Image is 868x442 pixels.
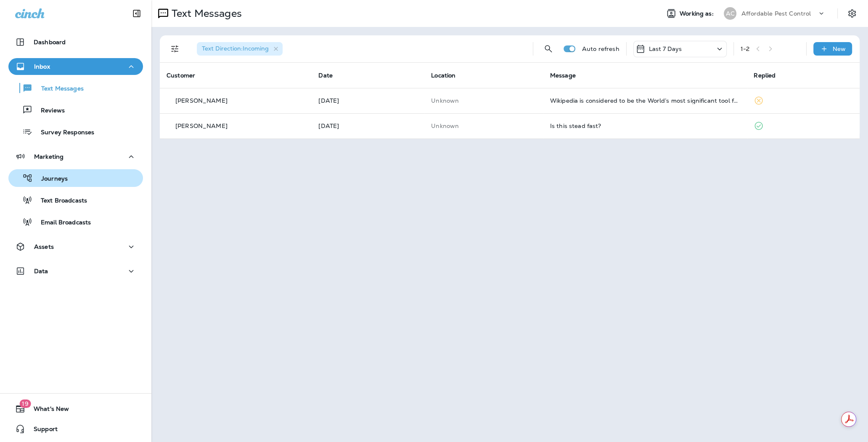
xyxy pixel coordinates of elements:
button: Support [8,421,143,437]
span: Replied [754,72,775,79]
p: This customer does not have a last location and the phone number they messaged is not assigned to... [431,97,537,104]
button: Inbox [8,58,143,75]
button: Data [8,263,143,280]
button: Collapse Sidebar [125,5,148,22]
p: Oct 10, 2025 01:39 PM [318,97,418,104]
span: Support [25,426,58,436]
p: [PERSON_NAME] [175,122,228,129]
p: [PERSON_NAME] [175,97,228,104]
button: 19What's New [8,400,143,417]
button: Reviews [8,101,143,119]
button: Settings [844,6,860,21]
p: Marketing [34,153,64,160]
p: Last 7 Days [649,45,682,52]
button: Journeys [8,169,143,187]
p: Data [34,268,48,274]
div: Text Direction:Incoming [197,42,283,56]
p: Affordable Pest Control [741,10,811,17]
p: Email Broadcasts [32,219,91,227]
div: Wikipedia is considered to be the World’s most significant tool for reference material. The Wiki ... [550,97,741,104]
div: AC [724,7,736,20]
p: Auto refresh [582,45,619,52]
p: Assets [34,243,54,250]
span: What's New [25,405,69,415]
button: Text Broadcasts [8,191,143,209]
span: 19 [19,399,31,408]
button: Filters [167,40,183,57]
span: Date [318,72,333,79]
div: Is this stead fast? [550,122,741,129]
button: Marketing [8,148,143,165]
p: Text Messages [33,85,84,93]
p: Survey Responses [32,129,94,137]
button: Dashboard [8,34,143,51]
p: Inbox [34,63,50,70]
button: Survey Responses [8,123,143,141]
p: Oct 7, 2025 08:56 AM [318,122,418,129]
div: 1 - 2 [741,45,749,52]
span: Location [431,72,455,79]
p: Text Messages [168,7,242,20]
p: Reviews [32,107,65,115]
span: Text Direction : Incoming [202,45,269,52]
p: This customer does not have a last location and the phone number they messaged is not assigned to... [431,122,537,129]
button: Email Broadcasts [8,213,143,231]
span: Message [550,72,576,79]
button: Assets [8,238,143,255]
p: Journeys [33,175,68,183]
p: Dashboard [34,39,66,45]
button: Search Messages [540,40,557,57]
p: New [833,45,846,52]
p: Text Broadcasts [32,197,87,205]
span: Working as: [680,10,715,17]
span: Customer [167,72,195,79]
button: Text Messages [8,79,143,97]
